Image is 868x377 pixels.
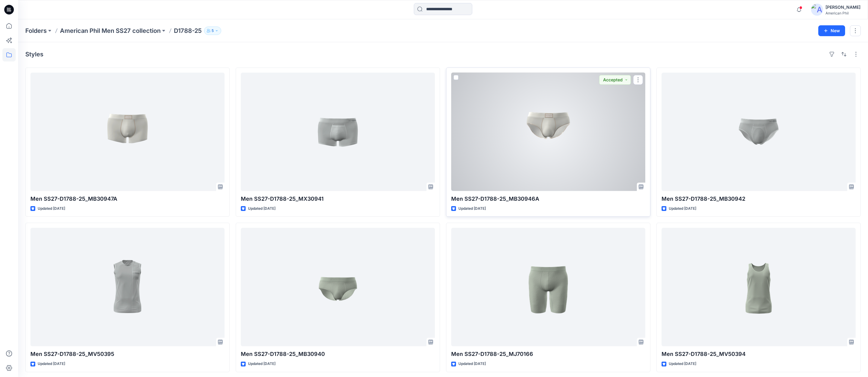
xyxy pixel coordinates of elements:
img: avatar [811,4,823,16]
h4: Styles [25,51,43,58]
a: Men SS27-D1788-25_MB30942 [662,73,856,191]
p: Men SS27-D1788-25_MB30940 [241,350,435,358]
a: Men SS27-D1788-25_MJ70166 [451,228,645,346]
a: Men SS27-D1788-25_MV50394 [662,228,856,346]
p: Updated [DATE] [248,206,275,212]
a: Men SS27-D1788-25_MB30947A [30,73,225,191]
p: Men SS27-D1788-25_MB30947A [30,195,225,203]
p: Men SS27-D1788-25_MJ70166 [451,350,645,358]
p: Men SS27-D1788-25_MB30946A [451,195,645,203]
p: Men SS27-D1788-25_MX30941 [241,195,435,203]
p: Men SS27-D1788-25_MB30942 [662,195,856,203]
div: American Phil [826,11,860,15]
p: Updated [DATE] [248,361,275,367]
p: Men SS27-D1788-25_MV50394 [662,350,856,358]
div: [PERSON_NAME] [826,4,860,11]
p: D1788-25 [174,27,202,35]
a: Folders [25,27,47,35]
p: 5 [212,27,214,34]
a: Men SS27-D1788-25_MX30941 [241,73,435,191]
a: Men SS27-D1788-25_MB30940 [241,228,435,346]
p: Updated [DATE] [38,361,65,367]
p: Men SS27-D1788-25_MV50395 [30,350,225,358]
p: Updated [DATE] [669,206,696,212]
p: Updated [DATE] [38,206,65,212]
a: American Phil Men SS27 collection [60,27,161,35]
p: Updated [DATE] [669,361,696,367]
button: New [818,25,845,36]
a: Men SS27-D1788-25_MB30946A [451,73,645,191]
p: Updated [DATE] [458,206,486,212]
p: Updated [DATE] [458,361,486,367]
a: Men SS27-D1788-25_MV50395 [30,228,225,346]
button: 5 [204,27,221,35]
